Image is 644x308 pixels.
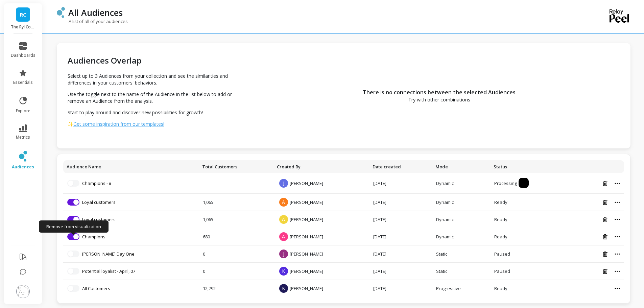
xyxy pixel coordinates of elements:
[494,285,562,291] div: Ready
[290,216,323,222] span: [PERSON_NAME]
[279,215,288,224] span: A
[290,268,323,274] span: [PERSON_NAME]
[369,160,432,173] th: Toggle SortBy
[82,199,116,205] a: Loyal customers
[63,160,199,173] th: Toggle SortBy
[369,173,432,194] td: [DATE]
[73,121,164,127] span: Get some inspiration from our templates!
[279,250,288,258] span: J
[82,285,110,291] a: All Customers
[432,280,491,297] td: Progressive
[369,280,432,297] td: [DATE]
[494,216,562,222] div: Ready
[16,135,30,140] span: metrics
[199,194,273,211] td: 1,065
[57,18,128,24] p: A list of all of your audiences
[68,121,243,127] a: ✨Get some inspiration from our templates!
[273,160,369,173] th: Toggle SortBy
[199,280,273,297] td: 12,792
[494,177,562,189] div: Processing
[68,121,73,127] span: ✨
[432,194,491,211] td: Dynamic
[82,216,116,222] a: Loyal customers
[494,199,562,205] div: Ready
[290,199,323,205] span: [PERSON_NAME]
[369,245,432,263] td: [DATE]
[369,194,432,211] td: [DATE]
[68,55,243,66] h2: Audiences Overlap
[13,80,33,85] span: essentials
[82,180,111,186] a: Champions - ii
[494,234,562,240] div: Ready
[199,211,273,228] td: 1,065
[363,88,516,96] span: There is no connections between the selected Audiences
[199,228,273,245] td: 680
[16,285,30,298] img: profile picture
[290,234,323,240] span: [PERSON_NAME]
[199,160,273,173] th: Toggle SortBy
[369,211,432,228] td: [DATE]
[68,109,243,116] p: Start to play around and discover new possibilities for growth!
[199,245,273,263] td: 0
[279,284,288,293] span: K
[279,179,288,188] span: J
[432,245,491,263] td: Static
[57,7,65,18] img: header icon
[82,251,135,257] a: [PERSON_NAME] Day One
[68,91,243,104] p: Use the toggle next to the name of the Audience in the list below to add or remove an Audience fr...
[68,73,243,86] p: Select up to 3 Audiences from your collection and see the similarities and differences in your cu...
[408,96,470,103] span: Try with other combinations
[279,198,288,207] span: A
[279,232,288,241] span: A
[432,173,491,194] td: Dynamic
[290,285,323,291] span: [PERSON_NAME]
[199,263,273,280] td: 0
[432,160,491,173] th: Toggle SortBy
[369,228,432,245] td: [DATE]
[20,11,26,19] span: RC
[369,263,432,280] td: [DATE]
[11,53,35,58] span: dashboards
[82,234,105,240] a: Champions
[494,251,562,257] div: This audience is paused because it hasn't been used in the last 30 days, opening it will resume it.
[432,228,491,245] td: Dynamic
[432,211,491,228] td: Dynamic
[494,268,562,274] div: This audience is paused because it hasn't been used in the last 30 days, opening it will resume it.
[290,251,323,257] span: [PERSON_NAME]
[68,7,123,18] p: All Audiences
[279,267,288,276] span: K
[432,263,491,280] td: Static
[11,24,35,30] p: The Ryl Company™
[290,180,323,186] span: [PERSON_NAME]
[82,268,135,274] a: Potential loyalist - April, 07
[16,108,30,114] span: explore
[490,160,566,173] th: Toggle SortBy
[12,164,34,170] span: audiences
